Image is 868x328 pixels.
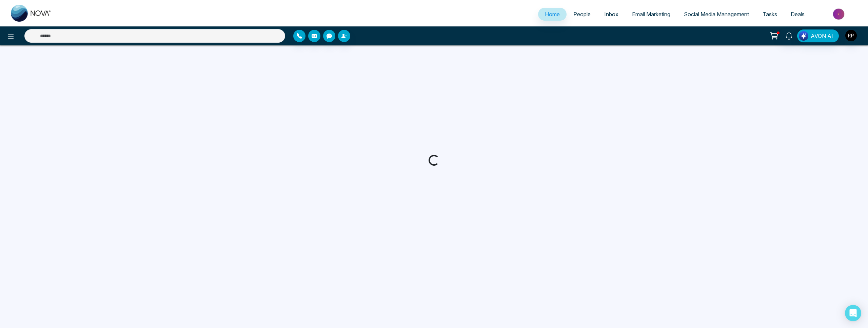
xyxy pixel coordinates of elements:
span: Tasks [763,11,777,18]
a: Email Marketing [625,8,677,21]
span: Email Marketing [632,11,670,18]
span: Deals [791,11,805,18]
img: Nova CRM Logo [11,5,52,22]
span: Inbox [604,11,618,18]
div: Open Intercom Messenger [845,305,861,321]
a: People [567,8,597,21]
a: Home [538,8,567,21]
span: People [573,11,591,18]
img: Lead Flow [799,31,808,41]
button: AVON AI [797,29,839,42]
span: AVON AI [811,32,833,40]
a: Tasks [756,8,784,21]
a: Deals [784,8,811,21]
span: Home [545,11,560,18]
img: User Avatar [845,30,857,41]
a: Inbox [597,8,625,21]
img: Market-place.gif [815,6,864,22]
span: Social Media Management [684,11,749,18]
a: Social Media Management [677,8,756,21]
